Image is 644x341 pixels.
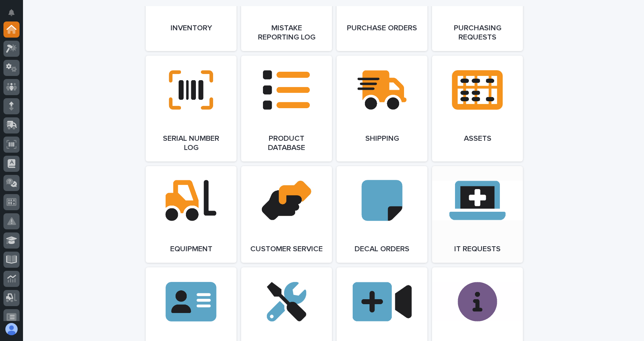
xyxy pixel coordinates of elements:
a: Equipment [146,166,237,263]
a: Serial Number Log [146,56,237,161]
a: Shipping [337,56,427,161]
a: Decal Orders [337,166,427,263]
div: Notifications [10,9,20,21]
button: users-avatar [3,321,20,337]
button: Notifications [3,5,20,21]
a: Customer Service [241,166,332,263]
a: Product Database [241,56,332,161]
a: Assets [432,56,523,161]
a: IT Requests [432,166,523,263]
